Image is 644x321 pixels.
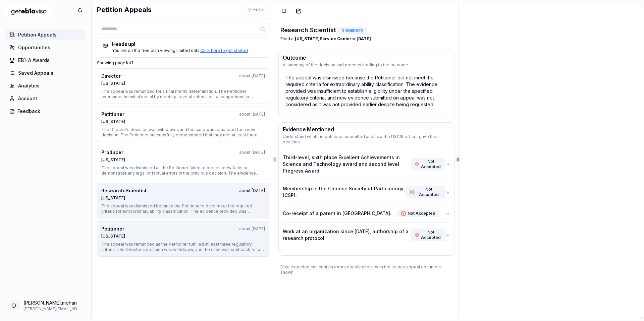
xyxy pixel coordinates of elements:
[280,25,371,35] div: Research Scientist
[275,259,458,280] p: Data extracted can contain errors double check with the source appeal document shown.
[101,165,265,176] div: The appeal was dismissed as the Petitioner failed to present new facts or demonstrate any legal o...
[101,226,124,232] div: Petitioner
[5,93,86,104] a: Account
[18,31,57,38] span: Petition Appeals
[5,29,86,40] a: Petition Appeals
[97,107,269,142] button: Petitionerabout [DATE][US_STATE]The Director's decision was withdrawn, and the case was remanded ...
[239,188,265,193] div: about [DATE]
[5,68,86,78] a: Saved Appeals
[200,48,248,53] a: Click here to get started
[283,134,450,145] p: Understand what the petitioner submitted and how the USCIS officer gave their decision.
[18,82,40,89] span: Analytics
[101,119,265,124] div: [US_STATE]
[295,36,352,41] b: [US_STATE] Service Center
[101,242,265,252] div: The appeal was remanded as the Petitioner fulfilled at least three regulatory criteria. The Direc...
[23,306,83,312] span: [PERSON_NAME][EMAIL_ADDRESS][DOMAIN_NAME]
[18,57,50,64] span: EB1-A Awards
[239,150,265,155] div: about [DATE]
[101,81,265,86] div: [US_STATE]
[411,158,445,171] div: Not Accepted
[397,210,439,217] div: Not Accepted
[23,300,83,306] span: [PERSON_NAME].mohan
[283,185,407,199] p: Membership in the Chinese Society of Particuology (CSP).
[283,72,450,111] div: The appeal was dismissed because the Petitioner did not meet the required criteria for extraordin...
[243,5,269,14] button: Filter
[283,149,450,180] button: Third-level, sixth place Excellent Achievements in Science and Technology award and second level ...
[283,223,450,247] button: Work at an organization since [DATE], authorship of a research protocol.Not Accepted
[103,48,264,53] div: You are on the free plan viewing limited data.
[283,204,450,222] button: Co-receipt of a patent in [GEOGRAPHIC_DATA].Not Accepted
[101,195,265,201] div: [US_STATE]
[101,111,124,118] div: Petitioner
[101,89,265,100] div: The appeal was remanded for a final merits determination. The Petitioner overcame the initial den...
[406,186,445,198] div: Not Accepted
[101,149,123,156] div: Producer
[411,229,445,241] div: Not Accepted
[101,234,265,239] div: [US_STATE]
[18,70,53,76] span: Saved Appeals
[103,42,264,47] h5: Heads up!
[97,221,269,257] button: Petitionerabout [DATE][US_STATE]The appeal was remanded as the Petitioner fulfilled at least thre...
[101,127,265,138] div: The Director's decision was withdrawn, and the case was remanded for a new decision. The Petition...
[5,55,86,66] a: EB1-A Awards
[5,2,52,19] img: geteb1avisa logo
[283,62,450,68] p: A summary of the decision and process leading to the outcome.
[97,183,269,218] button: Research Scientistabout [DATE][US_STATE]The appeal was dismissed because the Petitioner did not m...
[283,228,411,242] p: Work at an organization since [DATE], authorship of a research protocol.
[18,44,50,51] span: Opportunities
[5,106,86,117] button: Feedback
[18,95,37,102] span: Account
[101,187,147,194] div: Research Scientist
[101,157,265,163] div: [US_STATE]
[97,60,269,66] p: Showing page 1 of 1
[338,27,367,35] div: DISMISSED
[5,42,86,53] a: Opportunities
[283,127,450,132] h3: Evidence Mentioned
[283,154,411,174] p: Third-level, sixth place Excellent Achievements in Science and Technology award and second level ...
[239,112,265,117] div: about [DATE]
[357,36,371,41] b: [DATE]
[5,80,86,91] a: Analytics
[12,302,16,310] span: d
[239,226,265,232] div: about [DATE]
[97,145,269,180] button: Producerabout [DATE][US_STATE]The appeal was dismissed as the Petitioner failed to present new fa...
[283,55,450,60] h3: Outcome
[97,68,269,104] button: Directorabout [DATE][US_STATE]The appeal was remanded for a final merits determination. The Petit...
[97,38,269,58] a: Heads up! You are on the free plan viewing limited data.Click here to get started
[101,73,121,79] div: Director
[283,180,450,204] button: Membership in the Chinese Society of Particuology (CSP).Not Accepted
[280,36,371,42] div: Filed at on
[5,297,86,314] button: Open your profile menu
[239,73,265,79] div: about [DATE]
[5,2,52,19] a: Home Page
[283,210,391,217] p: Co-receipt of a patent in [GEOGRAPHIC_DATA].
[97,5,152,14] h1: Petition Appeals
[101,203,265,214] div: The appeal was dismissed because the Petitioner did not meet the required criteria for extraordin...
